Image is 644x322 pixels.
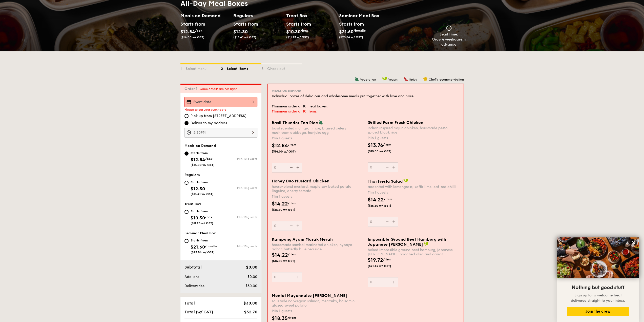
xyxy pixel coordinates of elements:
[288,143,296,147] span: /item
[247,275,257,279] span: $0.00
[272,293,347,298] span: Mentai Mayonnaise [PERSON_NAME]
[272,179,329,183] span: Honey Duo Mustard Chicken
[368,257,383,263] span: $19.72
[368,120,423,125] span: Grilled Farm Fresh Chicken
[382,77,387,81] img: icon-vegan.f8ff3823.svg
[368,126,460,135] div: indian inspired cajun chicken, housmade pesto, spiced black rice
[184,121,189,125] input: Deliver to my address
[403,179,408,183] img: icon-vegan.f8ff3823.svg
[191,113,246,119] span: Pick up from [STREET_ADDRESS]
[221,157,257,161] div: Min 10 guests
[180,12,229,19] h2: Meals on Demand
[272,259,306,263] span: ($15.50 w/ GST)
[288,253,296,256] span: /item
[184,128,257,138] input: Event time
[191,163,215,167] span: ($14.00 w/ GST)
[272,143,288,149] span: $12.84
[184,181,189,185] input: Starts from$12.30($13.41 w/ GST)Min 10 guests
[272,184,364,193] div: house-blend mustard, maple soy baked potato, linguine, cherry tomato
[191,238,217,242] div: Starts from
[243,301,257,306] span: $30.00
[319,120,323,125] img: icon-vegetarian.fe4039eb.svg
[368,149,402,153] span: ($15.00 w/ GST)
[184,173,200,177] span: Regulars
[191,244,205,250] span: $21.60
[191,186,205,192] span: $12.30
[180,20,203,28] div: Starts from
[286,35,309,39] span: ($11.23 w/ GST)
[272,299,364,308] div: sous vide norwegian salmon, mentaiko, balsamic glazed sweet potato
[272,243,364,251] div: housemade sambal marinated chicken, nyonya achar, butterfly blue pea rice
[191,151,215,155] div: Starts from
[221,186,257,190] div: Min 10 guests
[423,77,428,81] img: icon-chef-hat.a58ddaea.svg
[184,202,201,206] span: Treat Box
[339,20,364,28] div: Starts from
[424,242,429,246] img: icon-vegan.f8ff3823.svg
[184,310,213,314] span: Total (w/ GST)
[368,179,403,184] span: Thai Fiesta Salad
[180,35,204,39] span: ($14.00 w/ GST)
[205,215,212,219] span: /box
[368,237,446,247] span: Impossible Ground Beef Hamburg with Japanese [PERSON_NAME]
[184,144,216,148] span: Meals on Demand
[442,37,463,42] strong: 4 weekdays
[184,284,204,288] span: Delivery fee
[286,20,309,28] div: Starts from
[272,237,333,242] span: Kampung Ayam Masak Merah
[191,209,213,213] div: Starts from
[272,252,288,258] span: $14.22
[191,192,214,196] span: ($13.41 w/ GST)
[355,77,359,81] img: icon-vegetarian.fe4039eb.svg
[272,120,318,125] span: Basil Thunder Tea Rice
[272,309,364,314] div: Min 1 guests
[571,293,625,303] span: Sign up for a welcome treat delivered straight to your inbox.
[383,143,391,146] span: /item
[272,126,364,135] div: basil scented multigrain rice, braised celery mushroom cabbage, hanjuku egg
[195,29,202,32] span: /box
[221,64,261,71] div: 2 - Select items
[191,121,227,126] span: Deliver to my address
[557,237,639,278] img: DSC07876-Edit02-Large.jpeg
[440,32,458,36] span: Lead time:
[432,37,466,47] div: Order in advance
[245,284,257,288] span: $30.00
[567,307,629,316] button: Join the crew
[368,197,384,203] span: $14.22
[233,35,256,39] span: ($13.41 w/ GST)
[404,77,408,81] img: icon-spicy.37a8142b.svg
[368,185,460,189] div: accented with lemongrass, kaffir lime leaf, red chilli
[383,258,391,261] span: /item
[261,64,302,71] div: 3 - Check out
[191,251,215,254] span: ($23.54 w/ GST)
[184,239,189,243] input: Starts from$21.60/bundle($23.54 w/ GST)Min 10 guests
[272,201,288,207] span: $14.22
[272,136,364,141] div: Min 1 guests
[191,157,205,162] span: $12.84
[184,265,202,270] span: Subtotal
[429,78,464,81] span: Chef's recommendation
[184,301,195,306] span: Total
[221,244,257,248] div: Min 10 guests
[191,215,205,221] span: $10.30
[191,221,213,225] span: ($11.23 w/ GST)
[368,190,460,195] div: Min 1 guests
[184,87,199,91] span: Order 1
[184,114,189,118] input: Pick up from [STREET_ADDRESS]
[272,194,364,199] div: Min 1 guests
[286,29,301,34] span: $10.30
[184,151,189,156] input: Starts from$12.84/box($14.00 w/ GST)Min 10 guests
[630,239,638,247] button: Close
[301,29,308,32] span: /box
[388,78,398,81] span: Vegan
[339,12,392,19] h2: Seminar Meal Box
[246,265,257,270] span: $0.00
[409,78,417,81] span: Spicy
[184,108,257,111] div: Please select your event date
[368,248,460,256] div: baked impossible ground beef hamburg, japanese [PERSON_NAME], poached okra and carrot
[233,20,256,28] div: Starts from
[445,25,453,31] img: icon-clock.2db775ea.svg
[384,197,392,201] span: /item
[205,244,217,248] span: /bundle
[180,29,195,34] span: $12.84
